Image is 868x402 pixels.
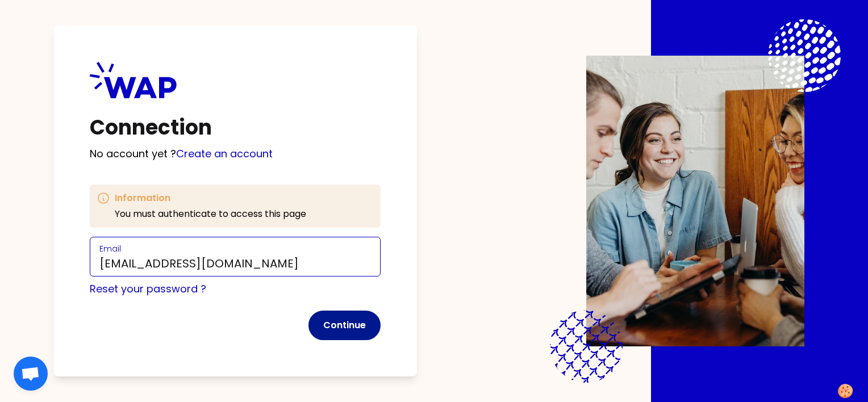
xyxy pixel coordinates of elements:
button: Continue [308,311,381,340]
div: Open chat [14,357,48,391]
label: Email [99,243,121,254]
a: Create an account [176,146,273,161]
a: Reset your password ? [90,282,206,296]
h3: Information [115,191,306,205]
h1: Connection [90,116,381,139]
img: Description [586,56,804,346]
p: You must authenticate to access this page [115,207,306,221]
p: No account yet ? [90,146,381,162]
